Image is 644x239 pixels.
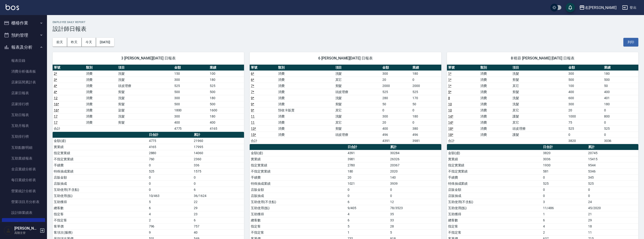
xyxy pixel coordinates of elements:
th: 業績 [209,65,244,71]
td: 0 [193,174,244,180]
td: 洗髮 [334,95,381,101]
a: 10 [448,102,452,106]
td: 消費 [277,113,334,119]
td: 其它 [334,119,381,125]
td: 0 [587,193,638,199]
td: 不指定實業績 [250,168,346,174]
td: 26326 [389,156,441,162]
td: 消費 [479,125,511,132]
td: 3981 [411,138,441,144]
td: 180 [209,113,244,119]
th: 業績 [603,65,638,71]
td: 消費 [85,119,117,125]
td: 洗髮 [334,113,381,119]
td: 36/1624 [193,193,244,199]
td: 500 [603,77,638,83]
td: 2020 [389,168,441,174]
td: 剪髮 [511,77,567,83]
td: 20 [381,119,411,125]
th: 項目 [334,65,381,71]
th: 累計 [389,144,441,150]
a: 店家區間累計表 [2,77,45,88]
td: 400 [173,119,209,125]
td: 0 [193,180,244,187]
td: 2000 [411,83,441,89]
td: 400 [209,119,244,125]
td: 0 [148,180,193,187]
img: Person [4,226,13,235]
a: 8 [448,96,450,100]
td: 5 [148,199,193,205]
th: 累計 [193,132,244,138]
td: 300 [381,71,411,77]
td: 1800 [173,107,209,113]
button: 報表及分析 [2,41,45,53]
td: 剪髮 [117,89,173,95]
td: 3820 [567,138,603,144]
td: 剪髮 [511,89,567,95]
td: 150 [173,71,209,77]
td: 洗髮 [511,95,567,101]
a: 互助日報表 [2,110,45,120]
th: 金額 [567,65,603,71]
td: 20 [567,107,603,113]
td: 互助使用(點) [53,193,148,199]
a: 互助點數明細 [2,142,45,153]
td: 消費 [85,107,117,113]
a: 互助排行榜 [2,131,45,142]
td: 消費 [85,101,117,107]
th: 金額 [173,65,209,71]
td: 180 [411,113,441,119]
td: 剪髮 [117,101,173,107]
td: 20 [346,174,389,180]
a: 報表目錄 [2,55,45,66]
td: 消費 [479,95,511,101]
td: 洗髮 [511,101,567,107]
td: 店販抽成 [53,180,148,187]
td: 5346 [587,168,638,174]
td: 消費 [85,71,117,77]
td: 手續費 [53,162,148,168]
td: 525 [411,89,441,95]
td: 指定實業績 [250,162,346,168]
td: 消費 [479,83,511,89]
td: 染髮 [117,107,173,113]
td: 指定實業績 [53,150,148,156]
th: 金額 [381,65,411,71]
td: 洗髮 [117,95,173,101]
td: 手續費 [447,174,542,180]
td: 9544 [587,162,638,168]
td: 525 [542,180,587,187]
td: 2880 [148,150,193,156]
td: 店販金額 [250,187,346,193]
td: 180 [209,77,244,83]
td: 不指定實業績 [447,168,542,174]
td: 互助使用(不含點) [250,199,346,205]
td: 0 [389,193,441,199]
td: 消費 [85,113,117,119]
td: 400 [381,125,411,132]
td: 50 [603,83,638,89]
th: 類別 [479,65,511,71]
th: 單號 [447,65,479,71]
td: 600 [567,95,603,101]
button: 今天 [82,38,96,47]
td: 1600 [209,107,244,113]
td: 剪髮 [117,119,173,125]
td: 消費 [479,77,511,83]
a: 店家排行榜 [2,99,45,110]
td: 實業績 [53,144,148,150]
td: 3036 [542,156,587,162]
td: 581 [542,168,587,174]
td: 300 [173,95,209,101]
td: 0 [603,132,638,138]
td: 0 [148,187,193,193]
td: 特殊抽成業績 [447,180,542,187]
td: 洗髮 [334,71,381,77]
td: 525 [587,180,638,187]
p: 高階主管 [14,231,38,235]
td: 消費 [277,77,334,83]
td: 500 [209,89,244,95]
td: 0 [603,107,638,113]
td: 180 [411,71,441,77]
